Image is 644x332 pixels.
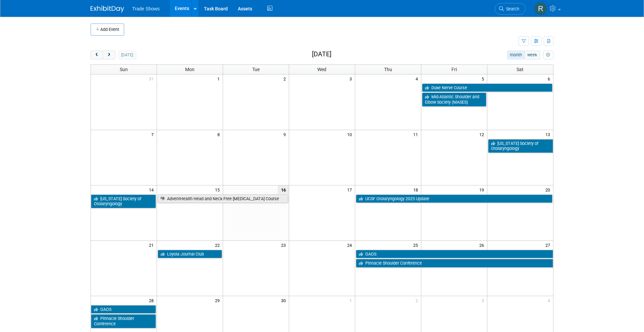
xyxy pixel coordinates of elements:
button: myCustomButton [543,51,553,59]
span: Search [504,6,519,11]
h2: [DATE] [312,51,331,58]
span: 18 [413,185,421,194]
span: 26 [479,241,487,249]
span: 31 [148,74,157,83]
span: 25 [413,241,421,249]
span: 7 [151,130,157,139]
span: 19 [479,185,487,194]
img: Rachel Murphy [534,2,547,15]
a: OAOS [91,305,156,314]
span: 17 [346,185,355,194]
span: Thu [384,67,392,72]
a: AdventHealth Head and Neck Free [MEDICAL_DATA] Course [158,195,288,203]
span: 10 [346,130,355,139]
span: 2 [415,296,421,305]
span: Tue [252,67,260,72]
span: 9 [283,130,289,139]
span: 24 [346,241,355,249]
span: 20 [545,185,553,194]
span: 4 [547,296,553,305]
button: next [103,51,115,59]
a: Pinnacle Shoulder Conference [91,314,156,328]
span: 2 [283,74,289,83]
button: [DATE] [118,51,136,59]
span: 29 [214,296,223,305]
span: 28 [148,296,157,305]
span: Sun [120,67,128,72]
img: ExhibitDay [91,6,124,12]
span: Mon [185,67,195,72]
button: prev [91,51,103,59]
span: 14 [148,185,157,194]
span: 13 [545,130,553,139]
a: Mid-Atlantic Shoulder and Elbow Society (MASES) [422,93,486,106]
span: 15 [214,185,223,194]
span: 1 [349,296,355,305]
span: 12 [479,130,487,139]
a: Duke Nerve Course [422,84,552,92]
span: Sat [517,67,524,72]
span: 8 [217,130,223,139]
span: 3 [481,296,487,305]
button: month [507,51,525,59]
a: OAOS [356,250,553,259]
span: 30 [280,296,289,305]
a: [US_STATE] Society of Otolaryngology [91,195,156,208]
span: 1 [217,74,223,83]
a: Pinnacle Shoulder Conference [356,259,553,268]
span: 6 [547,74,553,83]
span: Fri [451,67,457,72]
span: 23 [280,241,289,249]
span: 16 [278,185,289,194]
span: 11 [413,130,421,139]
span: 4 [415,74,421,83]
span: 5 [481,74,487,83]
a: Search [495,3,526,15]
a: Loyola Journal Club [158,250,222,259]
a: UCSF Otolaryngology 2025 Update [356,195,552,203]
i: Personalize Calendar [546,53,550,57]
span: 3 [349,74,355,83]
a: [US_STATE] Society of Otolaryngology [488,139,553,153]
button: Add Event [91,23,124,36]
button: week [525,51,540,59]
span: Trade Shows [132,6,160,11]
span: Wed [317,67,326,72]
span: 21 [148,241,157,249]
span: 27 [545,241,553,249]
span: 22 [214,241,223,249]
